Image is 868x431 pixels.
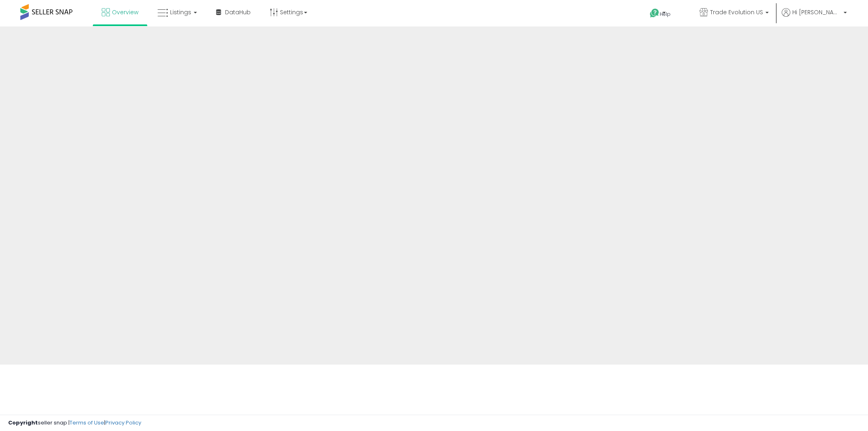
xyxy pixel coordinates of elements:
[643,2,687,26] a: Help
[112,8,138,16] span: Overview
[649,8,660,18] i: Get Help
[225,8,251,16] span: DataHub
[710,8,763,16] span: Trade Evolution US
[660,11,671,18] span: Help
[782,8,847,26] a: Hi [PERSON_NAME]
[792,8,841,16] span: Hi [PERSON_NAME]
[170,8,191,16] span: Listings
